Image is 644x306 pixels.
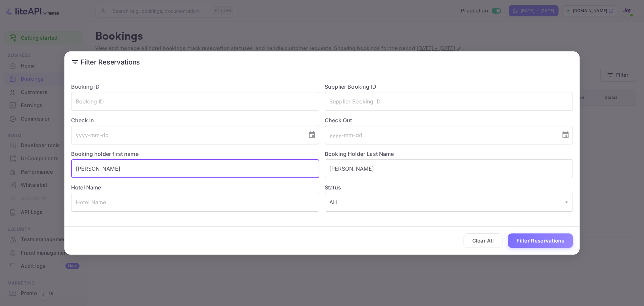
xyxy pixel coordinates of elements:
input: yyyy-mm-dd [71,126,303,144]
label: Check Out [325,116,573,124]
button: Choose date [559,128,572,142]
div: ALL [325,193,573,212]
button: Choose date [305,128,319,142]
button: Filter Reservations [508,233,573,248]
input: Supplier Booking ID [325,92,573,111]
label: Supplier Booking ID [325,83,376,90]
input: Hotel Name [71,193,319,212]
input: yyyy-mm-dd [325,126,556,144]
label: Booking ID [71,83,100,90]
label: Booking holder first name [71,150,139,157]
h2: Filter Reservations [64,51,580,73]
input: Booking ID [71,92,319,111]
label: Check In [71,116,319,124]
label: Status [325,183,573,191]
input: Holder Last Name [325,159,573,178]
label: Booking Holder Last Name [325,150,394,157]
input: Holder First Name [71,159,319,178]
button: Clear All [464,233,503,248]
label: Hotel Name [71,184,101,191]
